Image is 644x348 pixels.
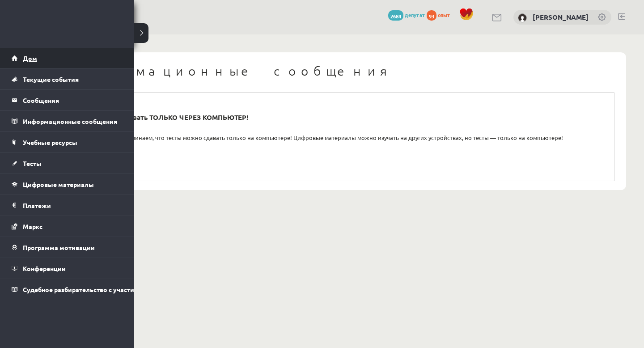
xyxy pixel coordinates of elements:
[12,195,123,216] a: Платежи
[427,11,455,18] a: 93 опыт
[390,13,401,20] font: 2684
[23,201,51,209] font: Платежи
[388,11,425,18] a: 2684 депутат
[23,180,94,188] font: Цифровые материалы
[12,111,123,132] a: Информационные сообщения
[12,132,123,153] a: Учебные ресурсы
[405,11,425,18] font: депутат
[23,54,37,62] font: Дом
[23,138,77,146] font: Учебные ресурсы
[429,13,434,20] font: 93
[12,174,123,195] a: Цифровые материалы
[12,48,123,68] a: Дом
[23,285,195,293] font: Судебное разбирательство с участием [PERSON_NAME]
[533,13,589,21] a: [PERSON_NAME]
[12,216,123,237] a: Маркс
[438,11,450,18] font: опыт
[23,222,42,230] font: Маркс
[12,237,123,258] a: Программа мотивации
[12,153,123,174] a: Тесты
[23,117,117,125] font: Информационные сообщения
[76,134,563,141] font: Здравствуйте! Напоминаем, что тесты можно сдавать только на компьютере! Цифровые материалы можно ...
[23,75,79,83] font: Текущие события
[12,69,123,89] a: Текущие события
[12,90,123,110] a: Сообщения
[518,13,527,22] img: Даниэла Кукин
[65,64,392,78] font: Информационные сообщения
[23,159,42,167] font: Тесты
[23,264,66,272] font: Конференции
[76,113,248,122] font: Тесты можно сдавать ТОЛЬКО ЧЕРЕЗ КОМПЬЮТЕР!
[12,258,123,279] a: Конференции
[23,96,59,104] font: Сообщения
[10,16,81,38] a: Рижская 1-я средняя школа заочного обучения
[23,243,95,251] font: Программа мотивации
[12,279,123,300] a: Судебное разбирательство с участием [PERSON_NAME]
